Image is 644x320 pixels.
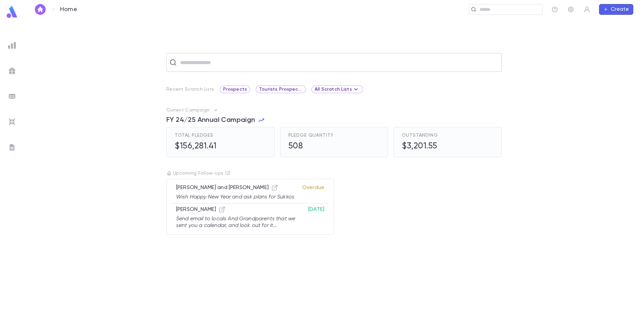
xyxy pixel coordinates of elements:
[166,107,210,113] p: Current Campaign
[8,41,16,49] img: reports_grey.c525e4749d1bce6a11f5fe2a8de1b229.svg
[256,87,305,92] span: Tourists Prospects and VIP
[5,5,19,18] img: logo
[288,133,334,138] span: Pledge Quantity
[8,67,16,75] img: campaigns_grey.99e729a5f7ee94e3726e6486bddda8f1.svg
[402,141,437,151] h5: $3,201.55
[308,206,324,229] p: [DATE]
[288,141,303,151] h5: 508
[176,206,304,213] p: [PERSON_NAME]
[8,143,16,151] img: letters_grey.7941b92b52307dd3b8a917253454ce1c.svg
[60,6,77,13] p: Home
[220,87,250,92] span: Prospects
[402,133,438,138] span: Outstanding
[302,184,324,200] p: Overdue
[176,216,304,229] p: Send email to locals And Grandparents that we sent you a calendar, and look out for it...
[8,118,16,126] img: imports_grey.530a8a0e642e233f2baf0ef88e8c9fcb.svg
[599,4,633,15] button: Create
[166,87,214,92] p: Recent Scratch Lists
[220,85,250,93] div: Prospects
[175,141,217,151] h5: $156,281.41
[256,85,306,93] div: Tourists Prospects and VIP
[166,116,255,124] span: FY 24/25 Annual Campaign
[315,85,360,93] div: All Scratch Lists
[36,7,44,12] img: home_white.a664292cf8c1dea59945f0da9f25487c.svg
[175,133,213,138] span: Total Pledges
[166,171,502,176] p: Upcoming Follow-ups ( 2 )
[176,194,294,200] p: Wish Happy New Year and ask plans for Sukkos
[8,92,16,100] img: batches_grey.339ca447c9d9533ef1741baa751efc33.svg
[176,184,294,191] p: [PERSON_NAME] and [PERSON_NAME]
[311,85,363,93] div: All Scratch Lists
